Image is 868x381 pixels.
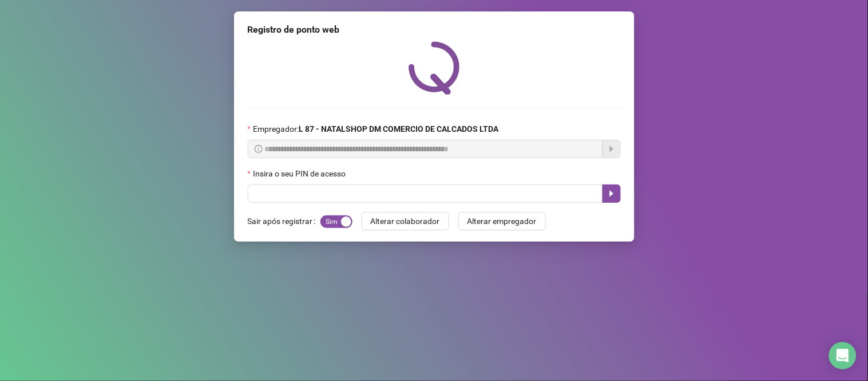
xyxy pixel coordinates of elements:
[371,215,440,227] span: Alterar colaborador
[248,167,353,180] label: Insira o seu PIN de acesso
[299,124,498,133] strong: L 87 - NATALSHOP DM COMERCIO DE CALCADOS LTDA
[409,41,460,95] img: QRPoint
[829,342,857,370] div: Open Intercom Messenger
[467,215,537,227] span: Alterar empregador
[458,212,546,230] button: Alterar empregador
[248,212,320,230] label: Sair após registrar
[362,212,449,230] button: Alterar colaborador
[255,145,263,153] span: info-circle
[248,23,621,37] div: Registro de ponto web
[253,123,498,135] span: Empregador :
[607,189,616,198] span: caret-right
